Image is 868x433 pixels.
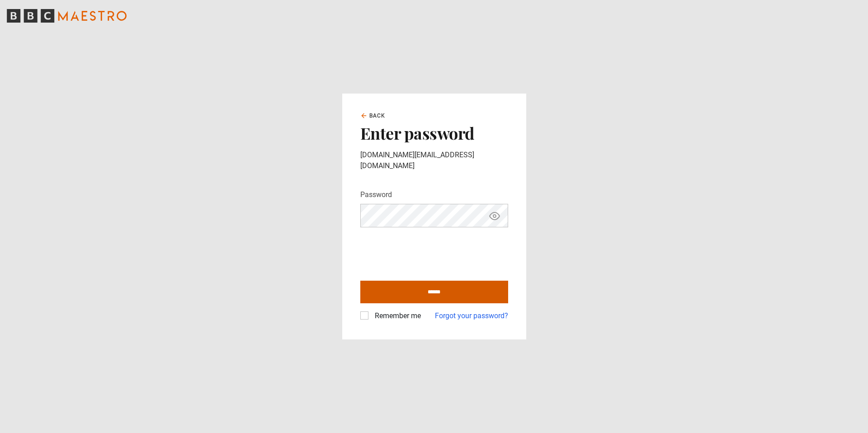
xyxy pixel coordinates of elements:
label: Remember me [371,311,421,321]
button: Show password [487,208,502,224]
label: Password [360,189,392,200]
a: Forgot your password? [435,311,508,321]
svg: BBC Maestro [7,9,127,23]
span: Back [369,112,386,120]
iframe: reCAPTCHA [360,235,498,270]
h2: Enter password [360,123,508,142]
p: [DOMAIN_NAME][EMAIL_ADDRESS][DOMAIN_NAME] [360,150,508,171]
a: Back [360,112,386,120]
